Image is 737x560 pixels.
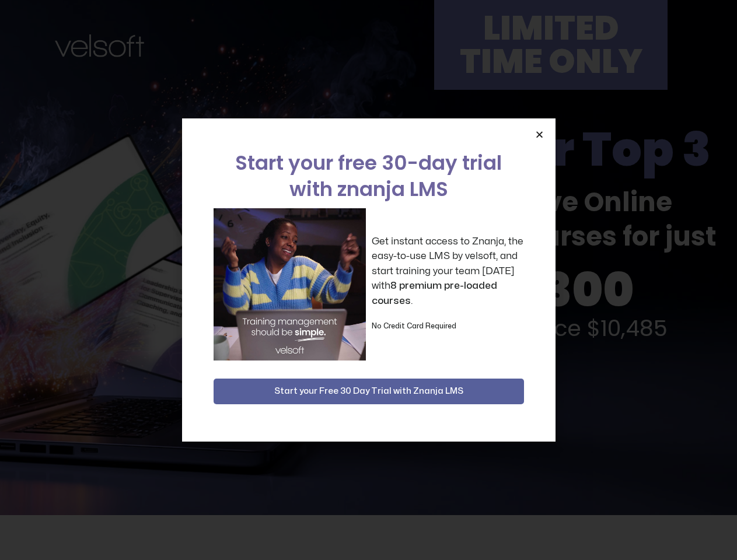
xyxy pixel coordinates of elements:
h2: Start your free 30-day trial with znanja LMS [214,150,524,202]
p: Get instant access to Znanja, the easy-to-use LMS by velsoft, and start training your team [DATE]... [372,234,524,309]
strong: No Credit Card Required [372,323,456,330]
span: Start your Free 30 Day Trial with Znanja LMS [274,384,463,398]
strong: 8 premium pre-loaded courses [372,281,497,306]
button: Start your Free 30 Day Trial with Znanja LMS [214,379,524,404]
a: Close [535,130,544,139]
img: a woman sitting at her laptop dancing [214,208,366,360]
